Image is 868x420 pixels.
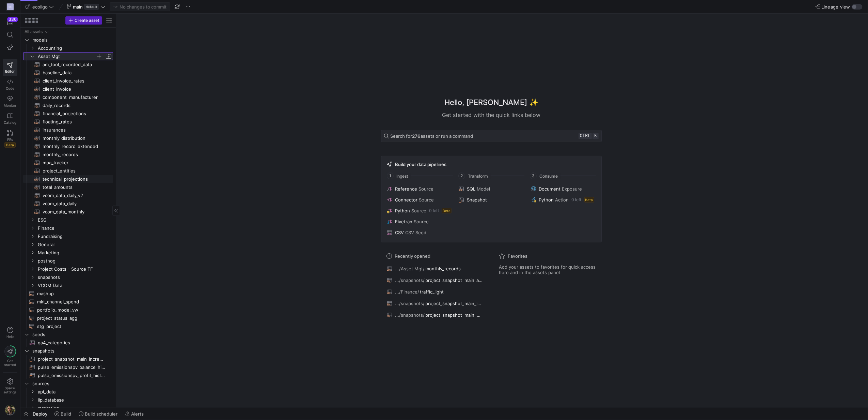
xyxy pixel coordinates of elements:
a: ga4_categories​​​​​​ [23,339,113,347]
button: PythonSource0 leftBeta [385,207,453,215]
a: client_invoice​​​​​​​​​​ [23,85,113,93]
span: Catalog [4,120,16,124]
span: sources [32,380,112,388]
span: am_tool_recorded_data​​​​​​​​​​ [43,61,105,69]
div: Press SPACE to select this row. [23,322,113,330]
div: Press SPACE to select this row. [23,339,113,347]
span: stg_project​​​​​​​​​​ [37,322,105,330]
span: Finance [38,224,112,232]
div: Press SPACE to select this row. [23,232,113,240]
a: technical_projections​​​​​​​​​​ [23,175,113,183]
button: Getstarted [3,343,17,370]
div: Press SPACE to select this row. [23,404,113,412]
button: 330 [3,16,17,29]
span: Project Costs - Source TF [38,265,112,273]
a: baseline_data​​​​​​​​​​ [23,69,113,77]
span: Create asset [75,18,99,23]
button: https://storage.googleapis.com/y42-prod-data-exchange/images/7e7RzXvUWcEhWhf8BYUbRCghczaQk4zBh2Nv... [3,403,17,417]
button: ConnectorSource [385,196,453,204]
a: Code [3,76,17,93]
span: project_snapshot_main_incl_domo [425,301,484,306]
button: Search for276assets or run a commandctrlk [381,130,602,142]
span: daily_records​​​​​​​​​​ [43,102,105,109]
div: Press SPACE to select this row. [23,330,113,339]
span: project_snapshot_main_monthly_vw [425,312,484,318]
span: marketing [38,404,112,412]
span: Python [395,208,410,213]
span: Favorites [508,253,527,259]
span: monthly_distribution​​​​​​​​​​ [43,134,105,142]
div: Press SPACE to select this row. [23,289,113,298]
div: Press SPACE to select this row. [23,199,113,208]
button: Alerts [122,408,147,420]
a: insurances​​​​​​​​​​ [23,126,113,134]
a: mkt_channel_spend​​​​​​​​​​ [23,298,113,306]
a: EG [3,1,17,13]
strong: 276 [412,133,421,139]
button: ecoligo [23,2,56,11]
span: mashup​​​​​​​​​​ [37,290,105,298]
span: seeds [32,331,112,339]
a: Monitor [3,93,17,110]
div: Press SPACE to select this row. [23,314,113,322]
span: Snapshot [467,197,487,202]
span: project_snapshot_main_incremental​​​​​​​ [38,355,105,363]
span: CSV [395,230,404,235]
span: Beta [584,197,594,202]
span: Source [414,219,429,224]
a: project_entities​​​​​​​​​​ [23,167,113,175]
span: Document [539,186,561,192]
button: CSVCSV Seed [385,228,453,237]
span: pulse_emissionspv_profit_historical​​​​​​​ [38,372,105,379]
div: Press SPACE to select this row. [23,109,113,118]
span: Help [6,334,14,339]
a: portfolio_model_vw​​​​​​​​​​ [23,306,113,314]
a: financial_projections​​​​​​​​​​ [23,109,113,118]
span: .../snapshots/ [395,301,425,306]
div: Press SPACE to select this row. [23,355,113,363]
div: Press SPACE to select this row. [23,388,113,396]
span: vcom_data_daily_v2​​​​​​​​​​ [43,192,105,199]
span: Fundraising [38,232,112,240]
div: Press SPACE to select this row. [23,167,113,175]
span: mpa_tracker​​​​​​​​​​ [43,159,105,167]
a: Editor [3,59,17,76]
span: Editor [5,69,15,73]
button: .../Asset Mgt/monthly_records [385,264,485,273]
div: All assets [25,29,43,34]
span: portfolio_model_vw​​​​​​​​​​ [37,306,105,314]
span: Build your data pipelines [395,162,446,167]
span: monthly_records [425,266,461,271]
span: component_manufacturer​​​​​​​​​​ [43,93,105,101]
a: stg_project​​​​​​​​​​ [23,322,113,330]
span: PRs [7,137,13,141]
div: Press SPACE to select this row. [23,371,113,379]
a: monthly_records​​​​​​​​​​ [23,150,113,159]
span: Space settings [4,386,17,394]
span: Alerts [131,411,144,417]
span: monthly_records​​​​​​​​​​ [43,151,105,159]
span: Monitor [4,103,16,107]
div: Press SPACE to select this row. [23,183,113,191]
div: Press SPACE to select this row. [23,249,113,257]
span: total_amounts​​​​​​​​​​ [43,183,105,191]
div: Press SPACE to select this row. [23,150,113,159]
span: Python [539,197,554,202]
a: floating_rates​​​​​​​​​​ [23,118,113,126]
span: Marketing [38,249,112,257]
kbd: ctrl [579,133,592,139]
span: financial_projections​​​​​​​​​​ [43,110,105,118]
a: component_manufacturer​​​​​​​​​​ [23,93,113,101]
div: Press SPACE to select this row. [23,118,113,126]
a: project_snapshot_main_incremental​​​​​​​ [23,355,113,363]
button: .../snapshots/project_snapshot_main_incl_domo [385,299,485,308]
div: Press SPACE to select this row. [23,347,113,355]
kbd: k [593,133,599,139]
div: Press SPACE to select this row. [23,379,113,388]
span: VCOM Data [38,282,112,289]
span: Search for assets or run a command [390,133,473,139]
span: Recently opened [395,253,430,259]
span: Get started [4,359,16,367]
span: General [38,241,112,249]
a: monthly_record_extended​​​​​​​​​​ [23,142,113,150]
